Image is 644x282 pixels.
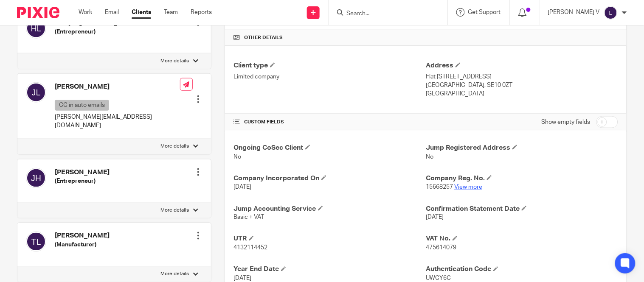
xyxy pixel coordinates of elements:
[426,61,618,70] h4: Address
[233,265,426,274] h4: Year End Date
[468,9,501,15] span: Get Support
[26,168,46,188] img: svg%3E
[233,235,426,243] h4: UTR
[233,184,251,190] span: [DATE]
[17,7,59,18] img: Pixie
[454,184,482,190] a: View more
[55,168,110,177] h4: [PERSON_NAME]
[164,8,178,17] a: Team
[542,118,591,126] label: Show empty fields
[346,10,422,18] input: Search
[132,8,151,17] a: Clients
[426,245,456,251] span: 475614079
[604,6,618,20] img: svg%3E
[79,8,92,17] a: Work
[160,143,189,150] p: More details
[233,276,251,282] span: [DATE]
[55,82,180,91] h4: [PERSON_NAME]
[233,119,426,126] h4: CUSTOM FIELDS
[233,73,426,81] p: Limited company
[55,28,139,36] h5: (Entrepreneur)
[244,34,283,41] span: Other details
[233,143,426,152] h4: Ongoing CoSec Client
[191,8,212,17] a: Reports
[426,215,444,221] span: [DATE]
[426,265,618,274] h4: Authentication Code
[426,235,618,243] h4: VAT No.
[55,113,180,130] p: [PERSON_NAME][EMAIL_ADDRESS][DOMAIN_NAME]
[426,81,618,89] p: [GEOGRAPHIC_DATA], SE10 0ZT
[426,89,618,98] p: [GEOGRAPHIC_DATA]
[160,271,189,278] p: More details
[426,174,618,183] h4: Company Reg. No.
[426,73,618,81] p: Flat [STREET_ADDRESS]
[26,18,46,39] img: svg%3E
[55,241,110,249] h5: (Manufacturer)
[55,177,110,185] h5: (Entrepreneur)
[105,8,119,17] a: Email
[26,232,46,252] img: svg%3E
[233,174,426,183] h4: Company Incorporated On
[233,154,241,160] span: No
[55,100,109,111] p: CC in auto emails
[55,232,110,240] h4: [PERSON_NAME]
[233,61,426,70] h4: Client type
[233,245,267,251] span: 4132114452
[26,82,46,103] img: svg%3E
[548,8,600,17] p: [PERSON_NAME] V
[426,154,433,160] span: No
[160,207,189,214] p: More details
[233,215,264,221] span: Basic + VAT
[160,58,189,64] p: More details
[426,184,453,190] span: 15668257
[426,276,451,282] span: UWCY6C
[426,204,618,213] h4: Confirmation Statement Date
[426,143,618,152] h4: Jump Registered Address
[233,204,426,213] h4: Jump Accounting Service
